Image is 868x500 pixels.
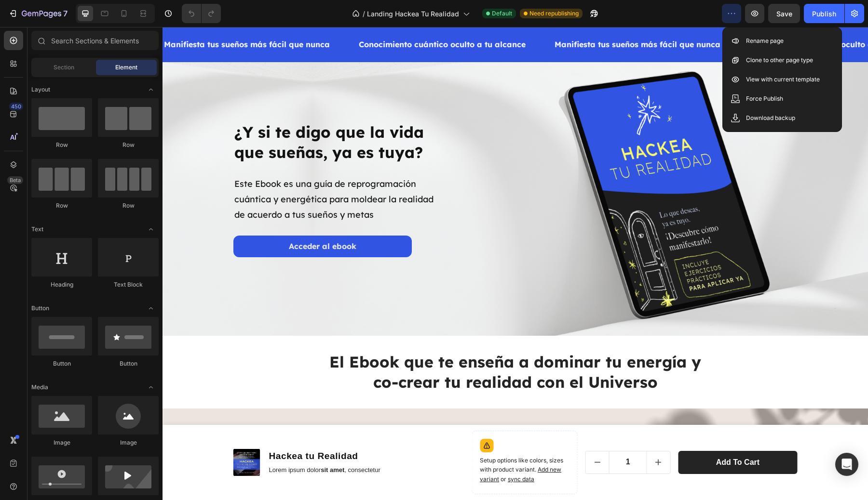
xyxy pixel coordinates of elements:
p: View with current template [746,75,820,84]
span: Save [776,10,792,18]
p: Manifiesta tus sueños más fácil que nunca [1,11,167,25]
span: Media [31,383,48,392]
p: Conocimiento cuántico oculto a tu alcance [196,11,363,25]
strong: Acceder al ebook [126,214,194,224]
button: 7 [4,4,72,23]
span: sync data [345,448,372,456]
span: Toggle open [143,222,159,237]
span: / [363,9,365,19]
div: Row [31,141,92,149]
strong: ¿Y si te digo que la vida que sueñas, ya es tuya? [72,95,261,135]
div: Button [31,359,92,368]
input: quantity [447,424,485,447]
div: Heading [31,280,92,289]
span: Button [31,304,49,313]
button: decrement [423,424,447,447]
div: Row [31,201,92,210]
div: Open Intercom Messenger [835,453,858,476]
span: Toggle open [143,301,159,316]
div: Row [98,141,159,149]
strong: El Ebook que te enseña a dominar tu energía y co-crear tu realidad con el Universo [167,325,539,365]
span: Text [31,225,43,234]
p: Manifiesta tus sueños más fácil que nunca [392,11,558,25]
div: Button [98,359,159,368]
div: Text Block [98,280,159,289]
span: Need republishing [529,9,579,18]
p: Clone to other page type [746,55,813,65]
button: Add to cart [515,424,635,447]
button: Publish [804,4,844,23]
iframe: Design area [163,27,868,500]
div: Beta [7,176,23,184]
a: Acceder al ebook [71,209,249,230]
p: Force Publish [746,94,783,104]
button: Save [768,4,800,23]
span: Default [492,9,512,18]
p: Este Ebook es una guía de reprogramación cuántica y energética para moldear la realidad de acuerd... [72,149,277,196]
button: increment [484,424,507,447]
span: Landing Hackea Tu Realidad [367,9,459,19]
div: Add to cart [554,431,597,441]
p: Setup options like colors, sizes with product variant. [317,429,407,457]
span: or [337,448,372,456]
div: Publish [812,9,836,19]
span: Toggle open [143,82,159,97]
span: Element [115,63,137,72]
p: Rename page [746,36,784,46]
input: Search Sections & Elements [31,31,159,50]
span: Layout [31,85,50,94]
p: 7 [63,8,68,19]
div: 450 [9,103,23,110]
div: Undo/Redo [182,4,221,23]
span: Section [54,63,74,72]
div: Row [98,201,159,210]
div: Image [98,438,159,447]
span: Toggle open [143,380,159,395]
p: Download backup [746,113,795,123]
p: Conocimiento cuántico oculto a tu alcance [587,11,754,25]
div: Image [31,438,92,447]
